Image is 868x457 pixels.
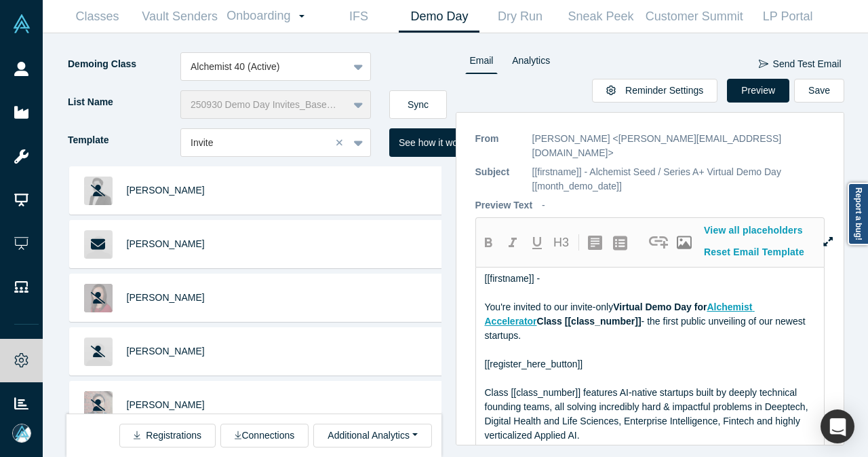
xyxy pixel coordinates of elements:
[696,219,811,242] button: View all placeholders
[696,240,812,264] button: Reset Email Template
[220,424,309,447] button: Connections
[127,185,205,196] a: [PERSON_NAME]
[475,198,533,213] p: Preview Text
[399,1,479,33] a: Demo Day
[794,79,844,103] button: Save
[475,165,523,194] p: Subject
[12,14,31,33] img: Alchemist Vault Logo
[549,231,574,254] button: H3
[475,132,523,160] p: From
[758,52,842,76] button: Send Test Email
[537,316,642,327] span: Class [[class_number]]
[485,273,540,284] span: [[firstname]] -
[613,301,707,312] span: Virtual Demo Day for
[641,1,747,33] a: Customer Summit
[222,1,318,32] a: Onboarding
[127,238,205,249] a: [PERSON_NAME]
[66,52,180,76] label: Demoing Class
[542,198,545,213] p: -
[12,424,31,443] img: Mia Scott's Account
[127,346,205,357] a: [PERSON_NAME]
[560,1,641,33] a: Sneak Peek
[727,79,789,103] button: Preview
[127,399,205,410] a: [PERSON_NAME]
[485,316,808,341] span: - the first public unveiling of our newest startups.
[313,424,431,447] button: Additional Analytics
[507,52,555,74] a: Analytics
[389,128,480,157] button: See how it works
[747,1,828,33] a: LP Portal
[479,1,560,33] a: Dry Run
[485,301,614,312] span: You're invited to our invite-only
[848,183,868,245] a: Report a bug!
[57,1,138,33] a: Classes
[127,292,205,303] a: [PERSON_NAME]
[485,387,811,441] span: Class [[class_number]] features AI-native startups built by deeply technical founding teams, all ...
[465,52,498,74] a: Email
[532,132,825,160] p: [PERSON_NAME] <[PERSON_NAME][EMAIL_ADDRESS][DOMAIN_NAME]>
[485,359,583,369] span: [[register_here_button]]
[318,1,399,33] a: IFS
[138,1,222,33] a: Vault Senders
[532,165,825,194] p: [[firstname]] - Alchemist Seed / Series A+ Virtual Demo Day [[month_demo_date]]
[66,128,180,152] label: Template
[66,90,180,114] label: List Name
[119,424,216,447] button: Registrations
[592,79,717,103] button: Reminder Settings
[608,231,633,254] button: create uolbg-list-item
[389,90,447,119] button: Sync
